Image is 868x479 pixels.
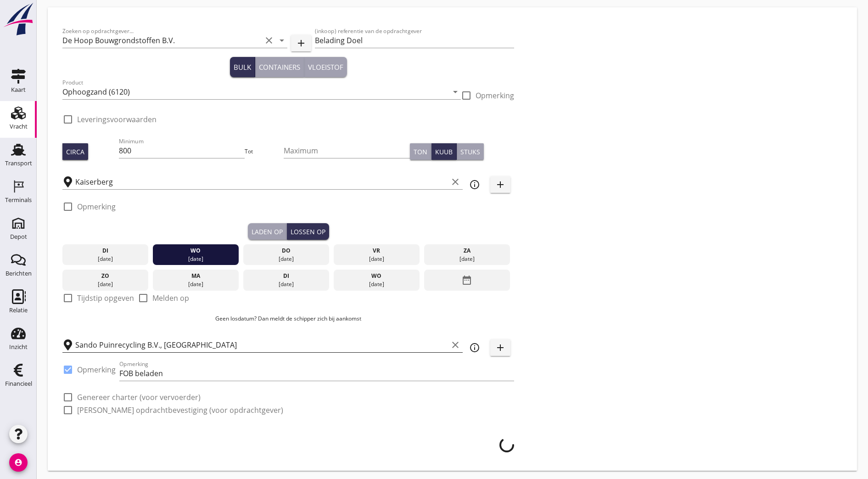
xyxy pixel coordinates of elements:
[259,62,300,73] div: Containers
[119,366,514,381] input: Opmerking
[435,147,453,157] div: Kuub
[65,272,146,280] div: zo
[5,160,32,166] div: Transport
[414,147,427,157] div: Ton
[287,223,329,240] button: Lossen op
[65,255,146,263] div: [DATE]
[234,62,251,73] div: Bulk
[461,272,472,288] i: date_range
[296,38,307,49] i: add
[5,197,32,203] div: Terminals
[9,307,28,313] div: Relatie
[77,393,201,402] label: Genereer charter (voor vervoerder)
[476,91,514,100] label: Opmerking
[246,255,327,263] div: [DATE]
[450,176,461,187] i: clear
[77,406,283,415] label: [PERSON_NAME] opdrachtbevestiging (voor opdrachtgever)
[66,147,84,157] div: Circa
[245,147,284,156] div: Tot
[155,247,236,255] div: wo
[246,272,327,280] div: di
[77,293,134,303] label: Tijdstip opgeven
[10,124,28,130] div: Vracht
[246,280,327,288] div: [DATE]
[457,143,484,160] button: Stuks
[469,342,480,353] i: info_outline
[336,247,417,255] div: vr
[263,35,274,46] i: clear
[6,270,32,276] div: Berichten
[276,35,287,46] i: arrow_drop_down
[77,202,116,211] label: Opmerking
[252,227,283,237] div: Laden op
[230,57,255,77] button: Bulk
[248,223,287,240] button: Laden op
[65,247,146,255] div: di
[9,453,28,472] i: account_circle
[77,115,157,124] label: Leveringsvoorwaarden
[495,179,506,190] i: add
[11,87,26,93] div: Kaart
[469,179,480,190] i: info_outline
[155,255,236,263] div: [DATE]
[336,255,417,263] div: [DATE]
[65,280,146,288] div: [DATE]
[9,344,28,350] div: Inzicht
[426,247,507,255] div: za
[246,247,327,255] div: do
[2,2,35,36] img: logo-small.a267ee39.svg
[77,365,116,374] label: Opmerking
[62,85,448,99] input: Product
[284,143,410,158] input: Maximum
[10,234,27,240] div: Depot
[336,280,417,288] div: [DATE]
[315,33,514,48] input: (inkoop) referentie van de opdrachtgever
[495,342,506,353] i: add
[75,175,448,189] input: Laadplaats
[75,338,448,352] input: Losplaats
[450,86,461,97] i: arrow_drop_down
[5,381,32,387] div: Financieel
[336,272,417,280] div: wo
[62,33,262,48] input: Zoeken op opdrachtgever...
[62,143,88,160] button: Circa
[152,293,189,303] label: Melden op
[155,280,236,288] div: [DATE]
[426,255,507,263] div: [DATE]
[255,57,304,77] button: Containers
[291,227,325,237] div: Lossen op
[308,62,343,73] div: Vloeistof
[155,272,236,280] div: ma
[460,147,480,157] div: Stuks
[450,339,461,350] i: clear
[410,143,431,160] button: Ton
[119,143,245,158] input: Minimum
[431,143,457,160] button: Kuub
[62,315,514,323] p: Geen losdatum? Dan meldt de schipper zich bij aankomst
[304,57,347,77] button: Vloeistof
